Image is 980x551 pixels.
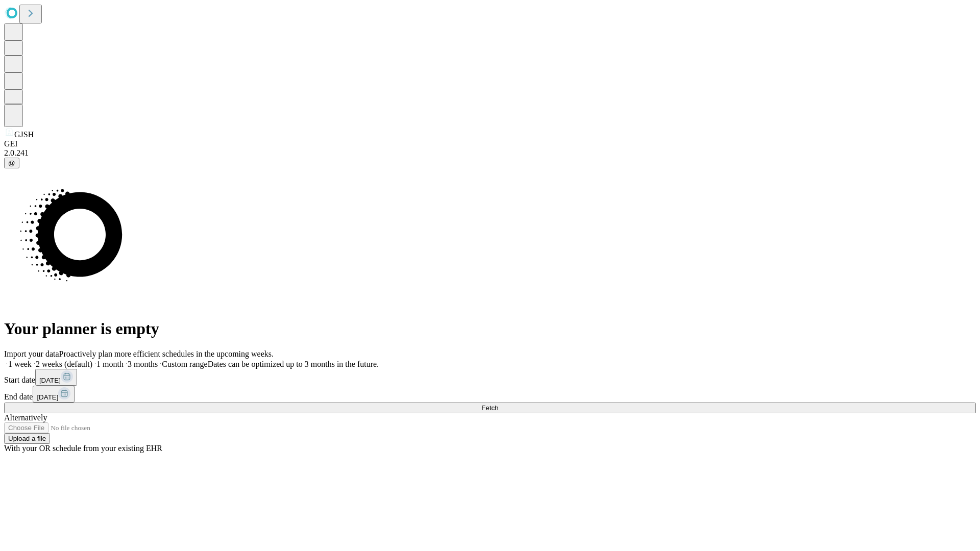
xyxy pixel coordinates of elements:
span: With your OR schedule from your existing EHR [4,444,162,453]
span: Proactively plan more efficient schedules in the upcoming weeks. [59,349,274,358]
span: GJSH [14,130,34,139]
div: GEI [4,139,976,148]
span: [DATE] [37,393,58,401]
button: Upload a file [4,433,50,444]
span: 2 weeks (default) [36,360,92,368]
span: Custom range [162,360,207,368]
span: @ [8,159,15,167]
span: Fetch [481,404,498,412]
button: [DATE] [33,386,75,403]
button: @ [4,158,19,168]
span: Dates can be optimized up to 3 months in the future. [208,360,379,368]
div: End date [4,386,976,403]
h1: Your planner is empty [4,319,976,338]
button: Fetch [4,403,976,413]
span: [DATE] [39,377,61,384]
div: 2.0.241 [4,148,976,158]
span: Alternatively [4,413,47,422]
span: 3 months [128,360,158,368]
span: 1 month [96,360,124,368]
span: 1 week [8,360,32,368]
div: Start date [4,369,976,386]
button: [DATE] [35,369,77,386]
span: Import your data [4,349,59,358]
